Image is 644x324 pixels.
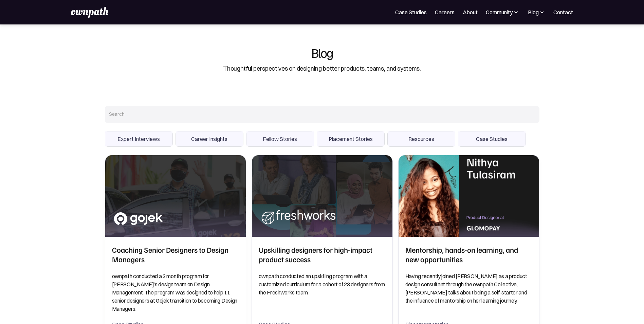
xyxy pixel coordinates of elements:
div: 2 of 6 [176,131,243,147]
img: Coaching Senior Designers to Design Managers [105,155,246,237]
a: Contact [553,8,573,16]
a: About [463,8,478,16]
p: Having recently joined [PERSON_NAME] as a product design consultant through the ownpath Collectiv... [405,272,532,305]
div: Community [486,8,513,16]
form: Search [105,106,539,147]
div: 3 of 6 [246,131,314,147]
div: 4 of 6 [317,131,385,147]
div: 5 of 6 [387,131,455,147]
span: Expert Interviews [105,131,172,146]
img: Upskilling designers for high-impact product success [252,155,392,237]
div: Community [486,8,519,16]
span: Career Insights [176,131,243,146]
input: Search... [105,106,539,123]
span: Resources [388,131,455,146]
h2: Coaching Senior Designers to Design Managers [112,245,239,264]
a: Case Studies [395,8,427,16]
p: ownpath conducted a 3 month program for [PERSON_NAME]’s design team on Design Management. The pro... [112,272,239,313]
h2: Mentorship, hands-on learning, and new opportunities [405,245,532,264]
div: Blog [311,46,333,59]
div: Thoughtful perspectives on designing better products, teams, and systems. [223,64,421,73]
p: ownpath conducted an upskilling program with a customized curriculum for a cohort of 23 designers... [259,272,386,296]
span: Fellow Stories [246,131,314,146]
span: Placement Stories [317,131,384,146]
span: Case Studies [458,131,526,146]
a: Careers [435,8,455,16]
div: Blog [528,8,545,16]
div: 6 of 6 [458,131,526,147]
img: Mentorship, hands-on learning, and new opportunities [399,155,539,237]
h2: Upskilling designers for high-impact product success [259,245,386,264]
div: carousel [105,131,539,147]
div: 1 of 6 [105,131,173,147]
div: Blog [528,8,539,16]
